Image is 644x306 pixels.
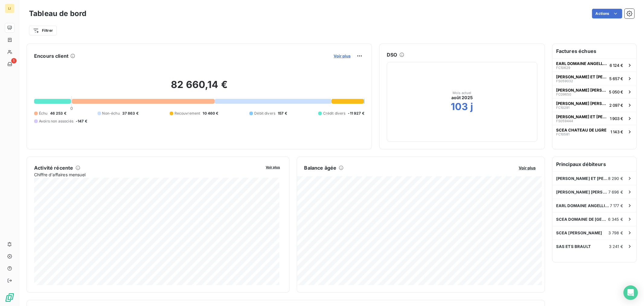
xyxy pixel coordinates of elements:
[556,93,571,96] span: FC09650
[348,111,364,116] span: -11 927 €
[556,61,607,66] span: EARL DOMAINE ANGELLIAUME
[556,114,607,119] span: [PERSON_NAME] ET [PERSON_NAME]
[556,79,573,83] span: FS059032
[453,91,472,95] span: Mois actuel
[175,111,200,116] span: Recouvrement
[387,51,397,58] h6: DSO
[5,59,14,69] a: 1
[278,111,287,116] span: 157 €
[556,132,569,136] span: FC10581
[556,106,569,109] span: FC10291
[334,54,351,58] span: Voir plus
[266,165,280,169] span: Voir plus
[556,217,608,222] span: SCEA DOMAINE DE [GEOGRAPHIC_DATA]
[451,101,468,113] h2: 103
[11,58,17,63] span: 1
[556,88,607,93] span: [PERSON_NAME] [PERSON_NAME]
[608,230,623,235] span: 3 798 €
[556,66,570,70] span: FC10629
[553,157,636,171] h6: Principaux débiteurs
[50,111,66,116] span: 46 253 €
[254,111,275,116] span: Débit divers
[556,74,607,79] span: [PERSON_NAME] ET [PERSON_NAME]
[556,190,608,194] span: [PERSON_NAME] [PERSON_NAME]
[34,52,69,60] h6: Encours client
[5,293,14,302] img: Logo LeanPay
[608,217,623,222] span: 6 345 €
[556,203,610,208] span: EARL DOMAINE ANGELLIAUME
[29,8,86,19] h3: Tableau de bord
[556,176,608,181] span: [PERSON_NAME] ET [PERSON_NAME]
[34,171,262,178] span: Chiffre d'affaires mensuel
[5,4,14,13] div: LI
[610,116,623,121] span: 1 903 €
[556,119,573,123] span: FS059444
[39,119,73,124] span: Avoirs non associés
[556,128,607,132] span: SCEA CHATEAU DE LIGRE
[623,285,638,300] div: Open Intercom Messenger
[609,103,623,108] span: 2 097 €
[608,176,623,181] span: 8 290 €
[519,165,536,170] span: Voir plus
[610,203,623,208] span: 7 177 €
[609,244,623,249] span: 3 241 €
[332,53,352,59] button: Voir plus
[304,164,337,171] h6: Balance âgée
[451,95,473,101] span: août 2025
[76,119,87,124] span: -147 €
[592,9,622,18] button: Actions
[556,101,607,106] span: [PERSON_NAME] [PERSON_NAME]
[39,111,48,116] span: Échu
[34,164,73,171] h6: Activité récente
[323,111,346,116] span: Crédit divers
[102,111,120,116] span: Non-échu
[608,190,623,194] span: 7 696 €
[553,98,636,112] button: [PERSON_NAME] [PERSON_NAME]FC102912 097 €
[29,26,57,35] button: Filtrer
[34,79,364,97] h2: 82 660,14 €
[609,76,623,81] span: 5 657 €
[610,63,623,68] span: 6 124 €
[471,101,473,113] h2: j
[553,58,636,72] button: EARL DOMAINE ANGELLIAUMEFC106296 124 €
[264,164,282,170] button: Voir plus
[553,85,636,98] button: [PERSON_NAME] [PERSON_NAME]FC096505 050 €
[553,112,636,125] button: [PERSON_NAME] ET [PERSON_NAME]FS0594441 903 €
[610,129,623,134] span: 1 143 €
[556,244,591,249] span: SAS ETS BRAULT
[556,230,602,235] span: SCEA [PERSON_NAME]
[70,106,73,111] span: 0
[203,111,218,116] span: 10 460 €
[553,125,636,138] button: SCEA CHATEAU DE LIGREFC105811 143 €
[553,44,636,58] h6: Factures échues
[553,72,636,85] button: [PERSON_NAME] ET [PERSON_NAME]FS0590325 657 €
[609,90,623,94] span: 5 050 €
[122,111,139,116] span: 37 863 €
[517,165,537,171] button: Voir plus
